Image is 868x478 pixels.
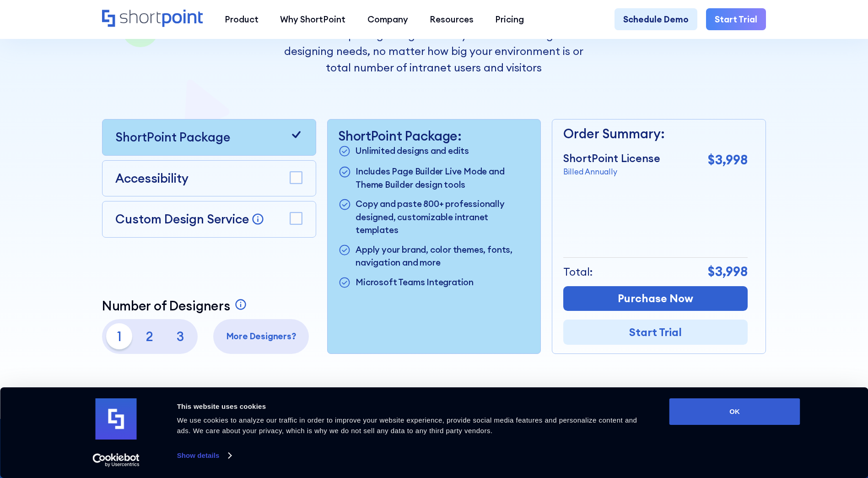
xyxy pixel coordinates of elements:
div: Product [225,13,259,26]
a: Show details [177,449,231,462]
p: ShortPoint Package: [338,128,530,144]
a: Usercentrics Cookiebot - opens in a new window [76,453,156,467]
p: More Designers? [218,330,305,342]
div: Pricing [495,13,524,26]
div: Resources [430,13,474,26]
p: $3,998 [708,150,748,170]
p: Total: [563,264,593,280]
p: Microsoft Teams Integration [356,276,474,290]
a: Resources [419,8,484,30]
p: ShortPoint License [563,150,660,167]
iframe: Chat Widget [703,372,868,478]
p: 2 [137,323,163,349]
p: Includes Page Builder Live Mode and Theme Builder design tools [356,165,530,191]
div: Company [367,13,408,26]
a: Number of Designers [102,298,250,314]
p: Unlimited designs and edits [356,144,469,158]
p: ShortPoint Package [115,128,230,147]
span: We use cookies to analyze our traffic in order to improve your website experience, provide social... [177,416,637,435]
a: Pricing [485,8,535,30]
a: Company [356,8,419,30]
div: This website uses cookies [177,401,649,412]
p: Order Summary: [563,124,748,144]
button: OK [669,398,800,425]
p: Billed Annually [563,166,660,178]
p: $3,998 [708,262,748,282]
a: Start Trial [706,8,766,30]
a: Home [102,10,203,28]
p: Apply your brand, color themes, fonts, navigation and more [356,243,530,269]
a: Product [214,8,269,30]
img: logo [96,398,137,440]
a: Schedule Demo [615,8,697,30]
p: Number of Designers [102,298,230,314]
p: Accessibility [115,169,189,188]
p: Copy and paste 800+ professionally designed, customizable intranet templates [356,197,530,236]
p: ShortPoint pricing is aligned with your sites building and designing needs, no matter how big you... [271,27,597,76]
div: Why ShortPoint [280,13,345,26]
a: Start Trial [563,320,748,345]
p: 3 [167,323,193,349]
p: 1 [106,323,132,349]
a: Purchase Now [563,286,748,311]
a: Why ShortPoint [270,8,356,30]
p: Custom Design Service [115,211,249,227]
